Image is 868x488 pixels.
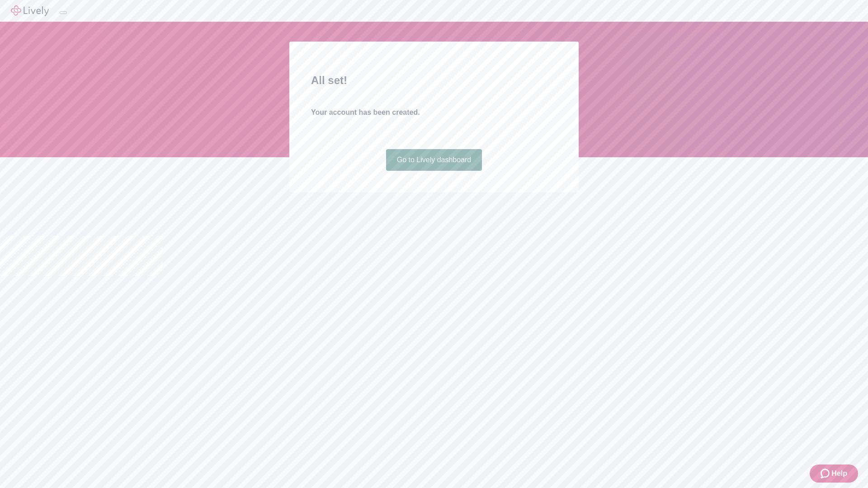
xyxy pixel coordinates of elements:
[11,5,49,16] img: Lively
[831,468,847,479] span: Help
[60,11,67,14] button: Log out
[311,107,557,118] h4: Your account has been created.
[386,149,482,171] a: Go to Lively dashboard
[810,465,858,483] button: Zendesk support iconHelp
[821,468,831,479] svg: Zendesk support icon
[311,72,557,89] h2: All set!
